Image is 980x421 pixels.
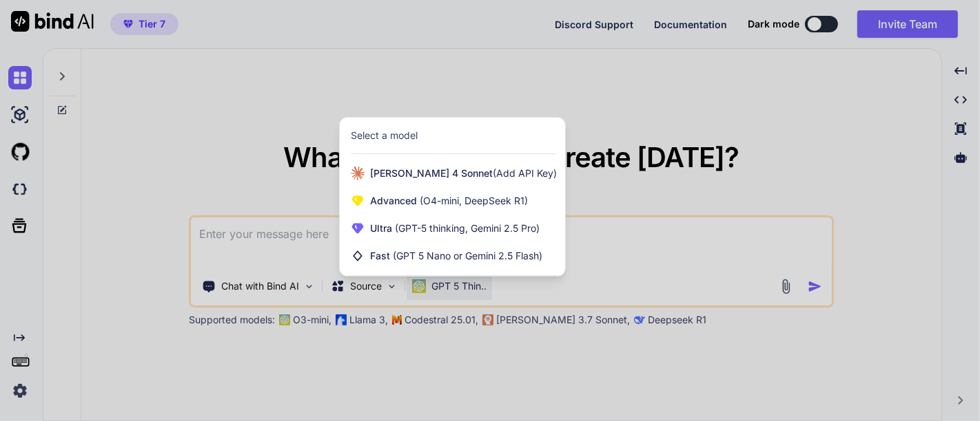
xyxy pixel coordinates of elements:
span: Advanced [370,194,528,208]
div: Select a model [351,129,418,142]
span: (GPT 5 Nano or Gemini 2.5 Flash) [393,250,542,261]
span: Fast [370,249,542,263]
span: (GPT-5 thinking, Gemini 2.5 Pro) [392,222,540,234]
span: (O4-mini, DeepSeek R1) [417,195,528,206]
span: (Add API Key) [493,167,557,179]
span: Ultra [370,222,540,235]
span: [PERSON_NAME] 4 Sonnet [370,166,557,180]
